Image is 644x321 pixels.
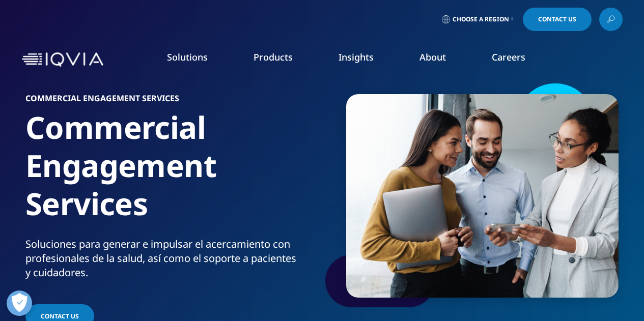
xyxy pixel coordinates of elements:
[346,94,619,298] img: 3580_custom-photo_colleagues-talking.png
[538,16,576,22] span: Contact Us
[254,51,293,63] a: Products
[419,51,446,63] a: About
[25,108,318,237] h1: Commercial Engagement
[41,312,79,320] span: CONTACT US
[453,15,509,23] span: Choose a Region
[25,94,318,108] h6: Commercial Engagement Services
[7,290,32,316] button: Open Preferences
[25,185,318,223] div: Services
[107,36,623,83] nav: Primary
[339,51,374,63] a: Insights
[25,237,318,286] p: Soluciones para generar e impulsar el acercamiento con profesionales de la salud, así como el sop...
[492,51,525,63] a: Careers
[523,8,592,31] a: Contact Us
[167,51,208,63] a: Solutions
